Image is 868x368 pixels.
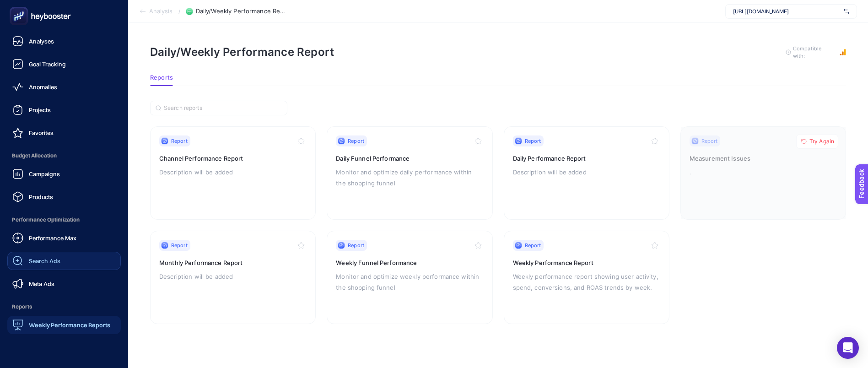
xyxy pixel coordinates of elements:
[164,105,282,112] input: Search
[348,242,364,249] span: Report
[29,129,54,136] span: Favorites
[793,45,834,60] span: Compatible with:
[7,78,121,96] a: Anomalies
[7,252,121,270] a: Search Ads
[680,126,846,220] a: ReportTry AgainMeasurement Issues.
[5,3,35,10] span: Feedback
[809,138,834,145] span: Try Again
[29,193,53,200] span: Products
[327,126,492,220] a: ReportDaily Funnel PerformanceMonitor and optimize daily performance within the shopping funnel
[150,74,173,86] button: Reports
[336,154,483,163] h3: Daily Funnel Performance
[336,167,483,189] p: Monitor and optimize daily performance within the shopping funnel
[525,137,541,145] span: Report
[837,337,859,359] div: Open Intercom Messenger
[29,257,60,265] span: Search Ads
[7,32,121,50] a: Analyses
[7,275,121,293] a: Meta Ads
[29,170,60,178] span: Campaigns
[7,165,121,183] a: Campaigns
[150,74,173,81] span: Reports
[844,7,849,16] img: svg%3e
[7,124,121,142] a: Favorites
[150,45,334,59] h1: Daily/Weekly Performance Report
[178,7,181,15] span: /
[327,231,492,324] a: ReportWeekly Funnel PerformanceMonitor and optimize weekly performance within the shopping funnel
[7,146,121,165] span: Budget Allocation
[733,8,840,15] span: [URL][DOMAIN_NAME]
[7,316,121,334] a: Weekly Performance Reports
[29,83,57,91] span: Anomalies
[150,231,316,324] a: ReportMonthly Performance ReportDescription will be added
[348,137,364,145] span: Report
[196,8,287,15] span: Daily/Weekly Performance Report
[7,101,121,119] a: Projects
[796,134,838,149] button: Try Again
[7,55,121,73] a: Goal Tracking
[7,298,121,316] span: Reports
[504,231,669,324] a: ReportWeekly Performance ReportWeekly performance report showing user activity, spend, conversion...
[149,8,173,15] span: Analysis
[513,271,660,293] p: Weekly performance report showing user activity, spend, conversions, and ROAS trends by week.
[29,321,110,329] span: Weekly Performance Reports
[159,271,307,282] p: Description will be added
[29,280,54,287] span: Meta Ads
[29,106,51,114] span: Projects
[150,126,316,220] a: ReportChannel Performance ReportDescription will be added
[7,229,121,247] a: Performance Max
[29,234,76,242] span: Performance Max
[159,154,307,163] h3: Channel Performance Report
[171,242,188,249] span: Report
[504,126,669,220] a: ReportDaily Performance ReportDescription will be added
[29,38,54,45] span: Analyses
[7,211,121,229] span: Performance Optimization
[29,60,66,68] span: Goal Tracking
[525,242,541,249] span: Report
[336,271,483,293] p: Monitor and optimize weekly performance within the shopping funnel
[513,167,660,178] p: Description will be added
[513,258,660,267] h3: Weekly Performance Report
[513,154,660,163] h3: Daily Performance Report
[336,258,483,267] h3: Weekly Funnel Performance
[159,167,307,178] p: Description will be added
[7,188,121,206] a: Products
[171,137,188,145] span: Report
[159,258,307,267] h3: Monthly Performance Report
